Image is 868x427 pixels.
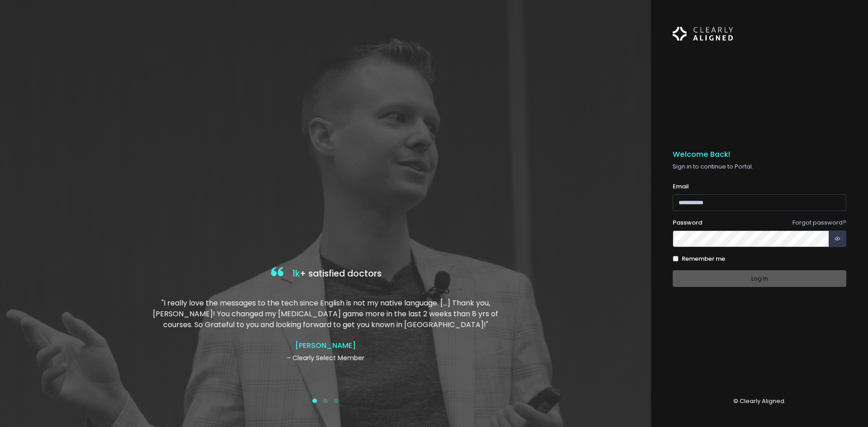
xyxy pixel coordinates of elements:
[673,150,846,159] h5: Welcome Back!
[673,162,846,171] p: Sign in to continue to Portal.
[682,254,725,263] label: Remember me
[673,397,846,406] p: © Clearly Aligned.
[151,353,500,363] p: - Clearly Select Member
[673,22,733,46] img: Logo Horizontal
[793,218,846,227] a: Forgot password?
[151,341,500,350] h4: [PERSON_NAME]
[673,218,702,227] label: Password
[292,267,300,280] span: 1k
[151,298,500,330] p: "I really love the messages to the tech since English is not my native language. […] Thank you, [...
[673,182,689,191] label: Email
[151,265,500,283] h4: + satisfied doctors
